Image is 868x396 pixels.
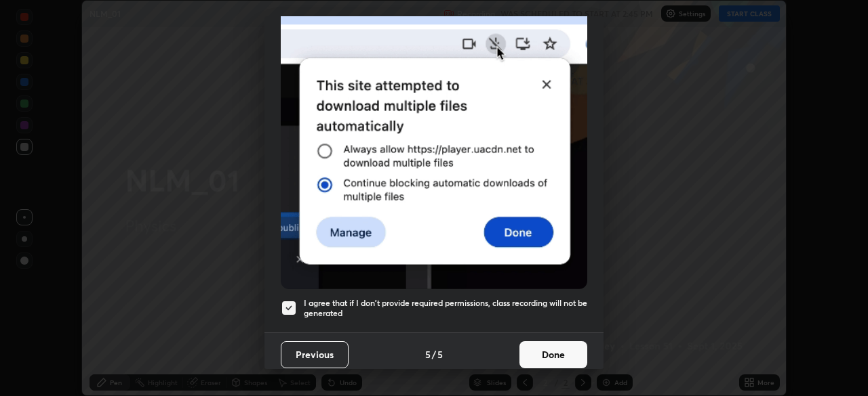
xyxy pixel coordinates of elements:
[432,347,436,361] h4: /
[304,298,587,319] h5: I agree that if I don't provide required permissions, class recording will not be generated
[437,347,443,361] h4: 5
[425,347,431,361] h4: 5
[519,341,587,368] button: Done
[281,341,349,368] button: Previous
